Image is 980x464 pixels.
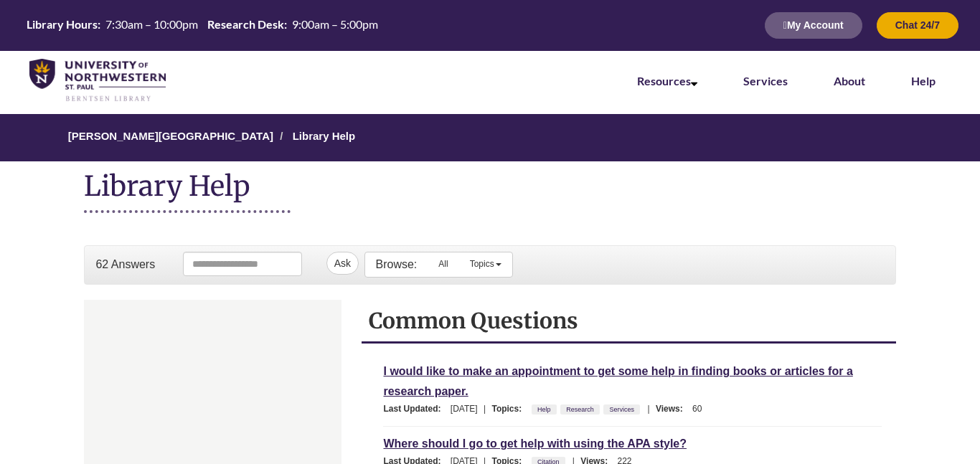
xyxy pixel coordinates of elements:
[743,74,788,87] a: Services
[911,74,936,87] a: Help
[105,17,198,31] span: 7:30am – 10:00pm
[23,17,102,32] th: Library Hours:
[532,404,644,414] ul: Topics:
[535,402,553,417] a: Help
[765,12,862,39] button: My Account
[692,404,702,414] span: 60
[376,257,418,273] p: Browse:
[451,404,478,414] span: [DATE]
[459,252,512,275] a: Topics
[428,252,458,275] a: All
[204,17,288,32] th: Research Desk:
[293,130,356,142] a: Library Help
[95,257,155,273] p: 62 Answers
[383,435,687,452] a: Where should I go to get help with using the APA style?
[564,402,596,417] a: Research
[23,17,382,33] a: Hours Today
[644,404,653,414] span: |
[383,363,852,399] a: I would like to make an appointment to get some help in finding books or articles for a research ...
[491,404,529,414] span: Topics:
[765,21,862,31] a: My Account
[369,307,888,334] h2: Common Questions
[84,169,291,213] h1: Library Help
[877,12,958,39] button: Chat 24/7
[637,74,697,87] a: Resources
[834,74,865,87] a: About
[608,402,637,417] a: Services
[480,404,489,414] span: |
[326,252,359,275] button: Ask
[656,404,690,414] span: Views:
[68,130,273,142] a: [PERSON_NAME][GEOGRAPHIC_DATA]
[23,17,382,32] table: Hours Today
[877,21,958,31] a: Chat 24/7
[292,17,378,31] span: 9:00am – 5:00pm
[383,404,448,414] span: Last Updated:
[29,59,166,102] img: UNWSP Library Logo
